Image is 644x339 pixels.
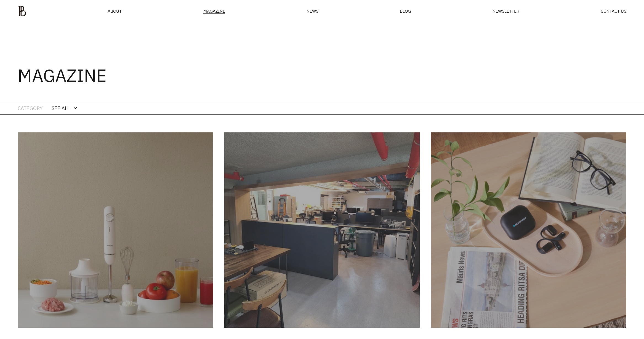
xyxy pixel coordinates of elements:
[224,132,420,328] img: 63d8324d02e45.jpg
[493,9,519,13] a: NEWSLETTER
[307,9,318,13] a: NEWS
[431,132,626,328] img: fa779d81c95e8.jpg
[400,9,411,13] a: BLOG
[18,6,26,17] img: ba379d5522eb3.png
[203,9,225,14] div: MAGAZINE
[108,9,122,13] a: ABOUT
[52,104,70,112] div: SEE ALL
[18,132,213,328] img: 4efdbd42601a5.jpg
[18,66,107,84] h3: MAGAZINE
[72,105,79,111] div: expand_more
[601,9,626,13] a: CONTACT US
